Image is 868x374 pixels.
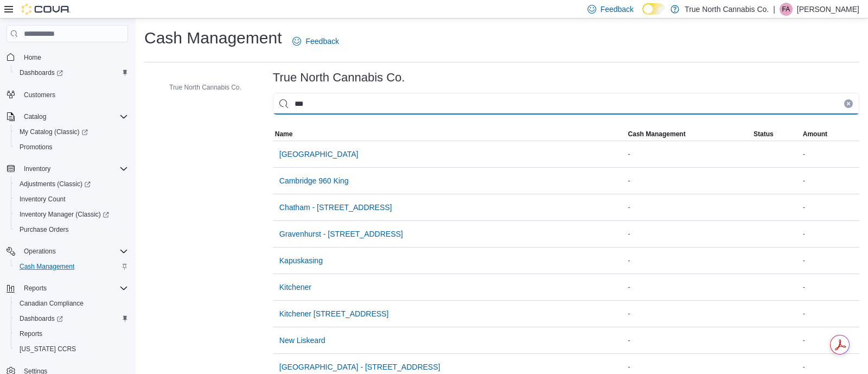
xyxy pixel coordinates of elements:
[801,360,859,373] div: -
[2,281,132,296] button: Reports
[801,128,859,141] button: Amount
[20,245,128,258] span: Operations
[751,128,801,141] button: Status
[2,244,132,259] button: Operations
[20,162,128,175] span: Inventory
[685,3,769,16] p: True North Cannabis Co.
[275,170,353,192] button: Cambridge 960 King
[626,201,751,214] div: -
[20,282,128,295] span: Reports
[24,91,55,99] span: Customers
[20,143,53,151] span: Promotions
[11,65,132,80] a: Dashboards
[20,329,42,338] span: Reports
[20,345,76,353] span: [US_STATE] CCRS
[20,282,51,295] button: Reports
[15,223,128,236] span: Purchase Orders
[626,360,751,373] div: -
[279,255,323,266] span: Kapuskasing
[11,124,132,140] a: My Catalog (Classic)
[15,312,128,325] span: Dashboards
[20,314,63,323] span: Dashboards
[279,335,325,346] span: New Liskeard
[15,193,70,206] a: Inventory Count
[279,282,311,293] span: Kitchener
[275,303,393,325] button: Kitchener [STREET_ADDRESS]
[20,110,50,123] button: Catalog
[275,130,293,138] span: Name
[11,326,132,341] button: Reports
[15,312,67,325] a: Dashboards
[11,192,132,207] button: Inventory Count
[279,149,359,160] span: [GEOGRAPHIC_DATA]
[275,276,316,298] button: Kitchener
[24,284,47,293] span: Reports
[20,180,91,188] span: Adjustments (Classic)
[11,296,132,311] button: Canadian Compliance
[20,50,128,64] span: Home
[11,176,132,192] a: Adjustments (Classic)
[279,202,392,213] span: Chatham - [STREET_ADDRESS]
[626,334,751,347] div: -
[20,195,66,204] span: Inventory Count
[780,3,793,16] div: Fiona Anderson
[2,161,132,176] button: Inventory
[15,223,73,236] a: Purchase Orders
[801,227,859,240] div: -
[2,109,132,124] button: Catalog
[275,250,327,271] button: Kapuskasing
[20,245,60,258] button: Operations
[11,341,132,357] button: [US_STATE] CCRS
[273,93,859,115] input: This is a search bar. As you type, the results lower in the page will automatically filter.
[11,207,132,222] a: Inventory Manager (Classic)
[20,262,74,271] span: Cash Management
[20,88,60,102] a: Customers
[279,229,403,239] span: Gravenhurst - [STREET_ADDRESS]
[797,3,859,16] p: [PERSON_NAME]
[24,53,41,62] span: Home
[275,223,407,245] button: Gravenhurst - [STREET_ADDRESS]
[24,247,56,256] span: Operations
[626,254,751,267] div: -
[22,4,71,15] img: Cova
[20,68,63,77] span: Dashboards
[626,148,751,161] div: -
[275,196,397,218] button: Chatham - [STREET_ADDRESS]
[642,3,665,15] input: Dark Mode
[2,49,132,65] button: Home
[273,128,626,141] button: Name
[20,162,55,175] button: Inventory
[626,227,751,240] div: -
[20,225,69,234] span: Purchase Orders
[275,329,330,351] button: New Liskeard
[15,141,128,154] span: Promotions
[15,208,128,221] span: Inventory Manager (Classic)
[273,71,405,84] h3: True North Cannabis Co.
[844,99,853,108] button: Clear input
[754,130,774,138] span: Status
[11,140,132,155] button: Promotions
[626,174,751,187] div: -
[20,210,109,219] span: Inventory Manager (Classic)
[15,193,128,206] span: Inventory Count
[801,334,859,347] div: -
[24,164,50,173] span: Inventory
[626,128,751,141] button: Cash Management
[15,327,128,340] span: Reports
[275,143,363,165] button: [GEOGRAPHIC_DATA]
[15,66,67,79] a: Dashboards
[782,3,790,16] span: FA
[24,112,46,121] span: Catalog
[801,254,859,267] div: -
[11,311,132,326] a: Dashboards
[15,125,128,138] span: My Catalog (Classic)
[801,174,859,187] div: -
[169,83,241,92] span: True North Cannabis Co.
[628,130,686,138] span: Cash Management
[15,260,128,273] span: Cash Management
[15,141,57,154] a: Promotions
[11,259,132,274] button: Cash Management
[626,307,751,320] div: -
[2,87,132,103] button: Customers
[15,178,128,191] span: Adjustments (Classic)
